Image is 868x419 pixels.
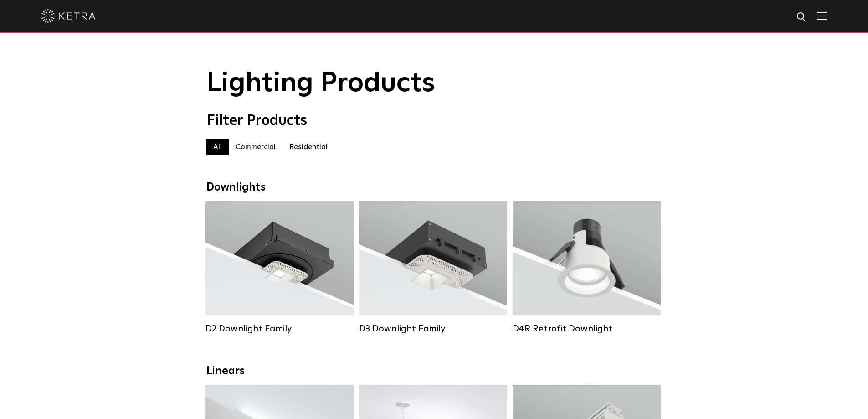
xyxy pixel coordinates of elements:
label: Commercial [229,139,282,155]
div: D4R Retrofit Downlight [513,323,661,334]
label: Residential [282,139,334,155]
a: D4R Retrofit Downlight Lumen Output:800Colors:White / BlackBeam Angles:15° / 25° / 40° / 60°Watta... [513,201,661,334]
a: D2 Downlight Family Lumen Output:1200Colors:White / Black / Gloss Black / Silver / Bronze / Silve... [205,201,354,334]
label: All [206,139,229,155]
img: search icon [796,11,807,23]
div: Linears [206,365,662,378]
img: ketra-logo-2019-white [41,9,96,23]
div: Downlights [206,181,662,194]
div: D2 Downlight Family [205,323,354,334]
span: Lighting Products [206,70,435,97]
div: D3 Downlight Family [359,323,507,334]
a: D3 Downlight Family Lumen Output:700 / 900 / 1100Colors:White / Black / Silver / Bronze / Paintab... [359,201,507,334]
div: Filter Products [206,112,662,129]
img: Hamburger%20Nav.svg [817,11,827,20]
